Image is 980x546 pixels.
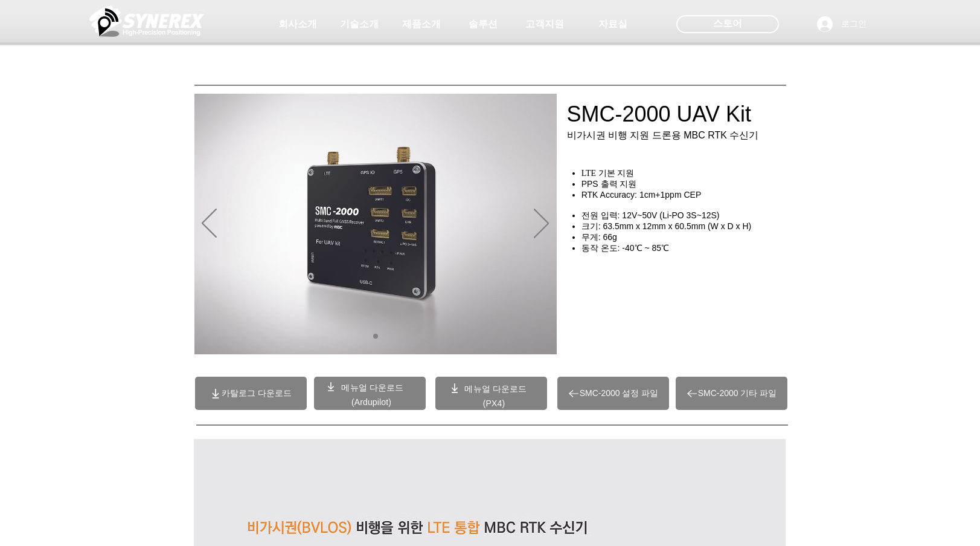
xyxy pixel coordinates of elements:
a: SMC-2000 기타 파일 [676,377,787,410]
a: 회사소개 [267,12,328,36]
nav: 슬라이드 [368,334,382,339]
a: 자료실 [583,12,643,36]
span: 솔루션 [469,18,498,31]
div: 슬라이드쇼 [194,94,557,354]
span: 전원 입력: 12V~50V (Li-PO 3S~12S) [581,210,720,220]
span: 크기: 63.5mm x 12mm x 60.5mm (W x D x H) [581,221,752,231]
span: 무게: 66g [581,232,617,242]
button: 이전 [202,209,217,240]
span: 로그인 [837,18,871,30]
div: 스토어 [676,15,779,33]
span: 회사소개 [278,18,317,31]
a: 솔루션 [453,12,513,36]
span: RTK Accuracy: 1cm+1ppm CEP [581,190,702,200]
span: 고객지원 [525,18,564,31]
iframe: Wix Chat [841,494,980,546]
span: SMC-2000 설정 파일 [580,388,659,399]
span: 스토어 [713,17,742,30]
span: SMC-2000 기타 파일 [698,388,777,399]
button: 로그인 [809,13,875,36]
a: 제품소개 [391,12,452,36]
a: 고객지원 [514,12,575,36]
a: (PX4) [483,398,505,408]
button: 다음 [534,209,549,240]
img: 씨너렉스_White_simbol_대지 1.png [89,3,204,39]
a: 메뉴얼 다운로드 [341,383,403,392]
span: 카탈로그 다운로드 [222,388,292,399]
a: 01 [373,334,378,339]
span: 제품소개 [402,18,441,31]
a: 카탈로그 다운로드 [195,377,307,410]
img: SMC2000.jpg [194,94,557,354]
span: 동작 온도: -40℃ ~ 85℃ [581,243,669,253]
a: 메뉴얼 다운로드 [464,384,527,394]
span: 자료실 [598,18,627,31]
a: SMC-2000 설정 파일 [557,377,669,410]
span: 기술소개 [340,18,379,31]
a: 기술소개 [329,12,389,36]
a: (Ardupilot) [351,397,391,407]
